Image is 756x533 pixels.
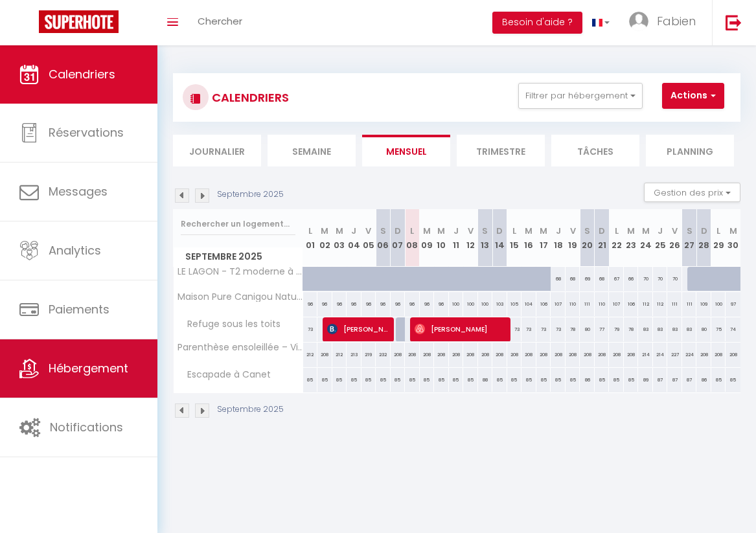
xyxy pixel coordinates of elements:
div: 208 [391,343,406,367]
abbr: M [642,225,650,237]
div: 96 [405,292,420,316]
abbr: D [701,225,707,237]
th: 28 [696,209,711,267]
abbr: J [556,225,561,237]
div: 208 [463,343,478,367]
abbr: V [468,225,474,237]
img: logout [726,14,742,30]
div: 85 [492,368,507,392]
th: 16 [521,209,536,267]
th: 12 [463,209,478,267]
div: 85 [624,368,639,392]
span: [PERSON_NAME] [415,317,509,341]
th: 24 [638,209,653,267]
abbr: S [687,225,693,237]
th: 19 [566,209,580,267]
button: Besoin d'aide ? [492,12,582,34]
h3: CALENDRIERS [209,83,289,112]
span: Septembre 2025 [174,247,303,266]
span: Analytics [49,242,101,258]
div: 85 [347,368,361,392]
span: Chercher [198,14,242,28]
span: Parenthèse ensoleillée – Villa , jardin & piscine [176,343,305,352]
div: 96 [332,292,347,316]
button: Filtrer par hébergement [518,83,643,109]
th: 07 [391,209,406,267]
div: 75 [711,317,726,341]
abbr: D [395,225,401,237]
span: Maison Pure Canigou Nature & grands espaces [176,292,305,302]
th: 25 [653,209,668,267]
div: 208 [595,343,610,367]
div: 70 [638,267,653,291]
th: 18 [551,209,566,267]
div: 208 [551,343,566,367]
div: 80 [580,317,595,341]
div: 85 [566,368,580,392]
th: 22 [609,209,624,267]
div: 109 [696,292,711,316]
div: 85 [507,368,522,392]
span: Hébergement [49,360,128,376]
div: 85 [609,368,624,392]
div: 85 [449,368,464,392]
abbr: M [540,225,547,237]
div: 106 [536,292,551,316]
div: 208 [609,343,624,367]
abbr: V [672,225,678,237]
th: 14 [492,209,507,267]
div: 86 [580,368,595,392]
div: 85 [405,368,420,392]
div: 208 [420,343,435,367]
div: 85 [391,368,406,392]
div: 208 [507,343,522,367]
th: 10 [434,209,449,267]
div: 110 [595,292,610,316]
div: 80 [696,317,711,341]
input: Rechercher un logement... [181,212,295,236]
th: 15 [507,209,522,267]
div: 85 [711,368,726,392]
div: 208 [317,343,332,367]
span: Notifications [50,419,123,435]
th: 30 [726,209,740,267]
th: 05 [361,209,376,267]
span: Messages [49,183,108,199]
div: 83 [638,317,653,341]
button: Ouvrir le widget de chat LiveChat [10,5,49,44]
div: 85 [551,368,566,392]
div: 83 [667,317,682,341]
th: 29 [711,209,726,267]
span: [PERSON_NAME] [327,317,392,341]
abbr: M [729,225,737,237]
div: 73 [551,317,566,341]
div: 106 [624,292,639,316]
div: 110 [566,292,580,316]
div: 96 [317,292,332,316]
div: 73 [536,317,551,341]
div: 78 [624,317,639,341]
li: Planning [646,135,734,166]
div: 74 [726,317,740,341]
th: 06 [376,209,391,267]
div: 88 [478,368,493,392]
abbr: V [570,225,576,237]
div: 214 [638,343,653,367]
th: 27 [682,209,697,267]
abbr: L [716,225,720,237]
div: 70 [667,267,682,291]
li: Trimestre [457,135,545,166]
div: 85 [463,368,478,392]
abbr: M [437,225,445,237]
div: 85 [332,368,347,392]
li: Semaine [268,135,356,166]
div: 68 [566,267,580,291]
div: 214 [653,343,668,367]
div: 111 [580,292,595,316]
div: 85 [434,368,449,392]
th: 09 [420,209,435,267]
div: 208 [492,343,507,367]
li: Tâches [551,135,639,166]
div: 100 [463,292,478,316]
li: Journalier [173,135,261,166]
